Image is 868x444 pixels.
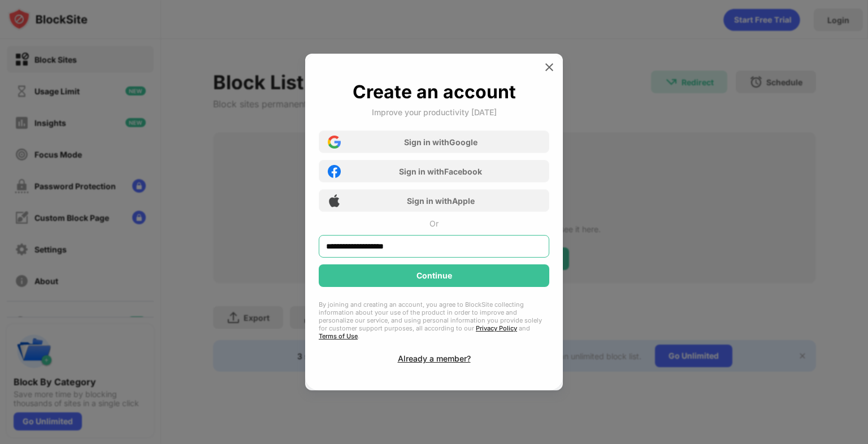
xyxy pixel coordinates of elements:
[399,167,482,176] div: Sign in with Facebook
[476,324,517,332] a: Privacy Policy
[328,136,341,149] img: google-icon.png
[404,137,478,147] div: Sign in with Google
[328,194,341,207] img: apple-icon.png
[429,219,439,228] div: Or
[372,107,497,117] div: Improve your productivity [DATE]
[319,301,549,340] div: By joining and creating an account, you agree to BlockSite collecting information about your use ...
[319,332,358,340] a: Terms of Use
[416,271,452,280] div: Continue
[328,165,341,178] img: facebook-icon.png
[398,354,471,363] div: Already a member?
[353,81,516,103] div: Create an account
[407,196,475,206] div: Sign in with Apple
